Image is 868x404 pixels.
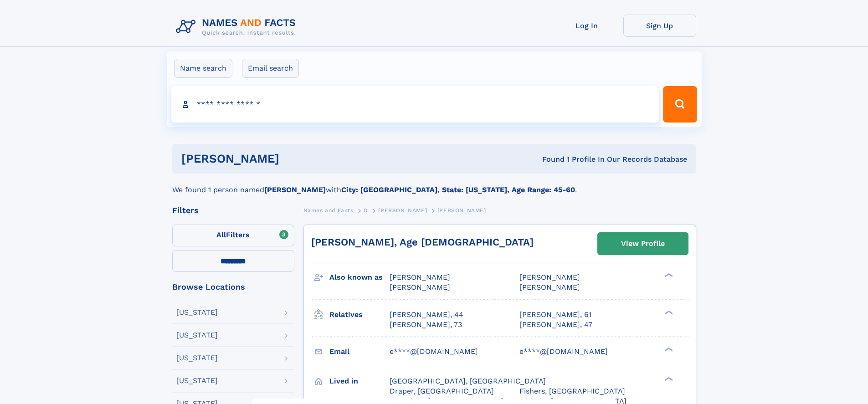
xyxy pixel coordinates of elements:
[390,283,450,291] span: [PERSON_NAME]
[378,207,427,214] span: [PERSON_NAME]
[176,377,218,384] div: [US_STATE]
[329,270,390,285] h3: Also known as
[176,309,218,316] div: [US_STATE]
[598,233,688,255] a: View Profile
[181,153,411,164] h1: [PERSON_NAME]
[390,273,450,281] span: [PERSON_NAME]
[303,205,354,216] a: Names and Facts
[172,225,294,246] label: Filters
[390,377,546,385] span: [GEOGRAPHIC_DATA], [GEOGRAPHIC_DATA]
[171,86,659,123] input: search input
[437,207,486,214] span: [PERSON_NAME]
[174,59,232,78] label: Name search
[172,283,294,291] div: Browse Locations
[176,354,218,362] div: [US_STATE]
[411,154,687,164] div: Found 1 Profile In Our Records Database
[663,376,673,382] div: ❯
[172,206,294,215] div: Filters
[341,185,575,194] b: City: [GEOGRAPHIC_DATA], State: [US_STATE], Age Range: 45-60
[663,86,697,123] button: Search Button
[519,273,580,281] span: [PERSON_NAME]
[378,205,427,216] a: [PERSON_NAME]
[621,233,665,254] div: View Profile
[663,272,673,278] div: ❯
[172,174,696,195] div: We found 1 person named with .
[663,346,673,352] div: ❯
[550,15,623,37] a: Log In
[329,307,390,322] h3: Relatives
[364,207,368,214] span: D
[663,309,673,315] div: ❯
[519,283,580,291] span: [PERSON_NAME]
[172,15,303,39] img: Logo Names and Facts
[264,185,326,194] b: [PERSON_NAME]
[242,59,299,78] label: Email search
[519,320,592,330] a: [PERSON_NAME], 47
[176,332,218,339] div: [US_STATE]
[390,387,494,395] span: Draper, [GEOGRAPHIC_DATA]
[329,344,390,359] h3: Email
[216,230,226,239] span: All
[519,387,625,395] span: Fishers, [GEOGRAPHIC_DATA]
[364,205,368,216] a: D
[311,236,534,248] a: [PERSON_NAME], Age [DEMOGRAPHIC_DATA]
[623,15,696,37] a: Sign Up
[390,310,463,320] a: [PERSON_NAME], 44
[519,310,591,320] a: [PERSON_NAME], 61
[329,373,390,389] h3: Lived in
[390,320,462,330] a: [PERSON_NAME], 73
